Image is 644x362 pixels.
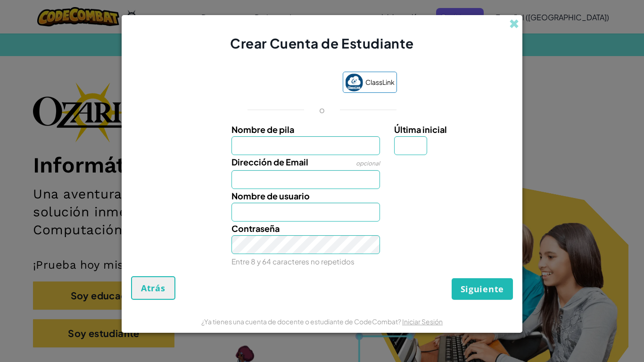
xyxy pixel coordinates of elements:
[230,35,414,51] span: Crear Cuenta de Estudiante
[231,190,310,201] span: Nombre de usuario
[452,278,513,300] button: Siguiente
[201,317,402,326] span: ¿Ya tienes una cuenta de docente o estudiante de CodeCombat?
[345,74,363,91] img: classlink-logo-small.png
[231,156,308,167] span: Dirección de Email
[319,104,325,115] p: o
[131,276,175,300] button: Atrás
[242,73,338,94] iframe: Sign in with Google Button
[231,257,355,266] small: Entre 8 y 64 caracteres no repetidos
[356,160,380,167] span: opcional
[231,223,280,234] span: Contraseña
[461,283,504,295] span: Siguiente
[394,124,447,135] span: Última inicial
[365,75,395,89] span: ClassLink
[141,282,165,294] span: Atrás
[231,124,294,135] span: Nombre de pila
[402,317,443,326] a: Iniciar Sesión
